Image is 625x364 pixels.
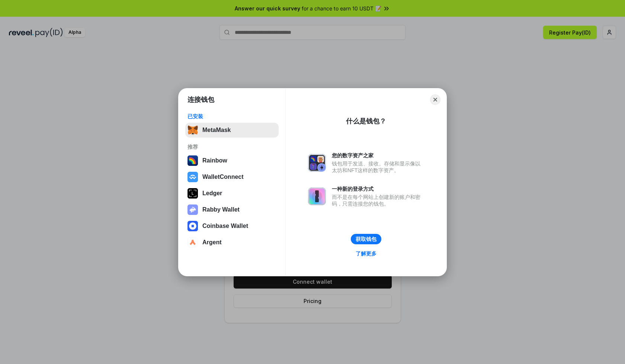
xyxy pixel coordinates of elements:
[308,187,326,205] img: svg+xml,%3Csvg%20xmlns%3D%22http%3A%2F%2Fwww.w3.org%2F2000%2Fsvg%22%20fill%3D%22none%22%20viewBox...
[202,157,227,164] div: Rainbow
[187,113,276,120] div: 已安装
[187,188,198,199] img: svg+xml,%3Csvg%20xmlns%3D%22http%3A%2F%2Fwww.w3.org%2F2000%2Fsvg%22%20width%3D%2228%22%20height%3...
[351,234,381,244] button: 获取钱包
[332,160,424,174] div: 钱包用于发送、接收、存储和显示像以太坊和NFT这样的数字资产。
[308,154,326,172] img: svg+xml,%3Csvg%20xmlns%3D%22http%3A%2F%2Fwww.w3.org%2F2000%2Fsvg%22%20fill%3D%22none%22%20viewBox...
[202,127,231,133] div: MetaMask
[202,223,248,229] div: Coinbase Wallet
[187,172,198,182] img: svg+xml,%3Csvg%20width%3D%2228%22%20height%3D%2228%22%20viewBox%3D%220%200%2028%2028%22%20fill%3D...
[185,170,279,184] button: WalletConnect
[187,95,214,104] h1: 连接钱包
[187,221,198,231] img: svg+xml,%3Csvg%20width%3D%2228%22%20height%3D%2228%22%20viewBox%3D%220%200%2028%2028%22%20fill%3D...
[187,237,198,248] img: svg+xml,%3Csvg%20width%3D%2228%22%20height%3D%2228%22%20viewBox%3D%220%200%2028%2028%22%20fill%3D...
[202,239,222,246] div: Argent
[430,94,440,105] button: Close
[185,123,279,138] button: MetaMask
[187,125,198,135] img: svg+xml,%3Csvg%20fill%3D%22none%22%20height%3D%2233%22%20viewBox%3D%220%200%2035%2033%22%20width%...
[202,174,244,180] div: WalletConnect
[332,194,424,207] div: 而不是在每个网站上创建新的账户和密码，只需连接您的钱包。
[187,204,198,215] img: svg+xml,%3Csvg%20xmlns%3D%22http%3A%2F%2Fwww.w3.org%2F2000%2Fsvg%22%20fill%3D%22none%22%20viewBox...
[356,250,376,257] div: 了解更多
[185,202,279,217] button: Rabby Wallet
[202,190,222,197] div: Ledger
[187,155,198,166] img: svg+xml,%3Csvg%20width%3D%22120%22%20height%3D%22120%22%20viewBox%3D%220%200%20120%20120%22%20fil...
[332,152,424,159] div: 您的数字资产之家
[202,206,240,213] div: Rabby Wallet
[351,249,381,258] a: 了解更多
[185,235,279,250] button: Argent
[187,144,276,150] div: 推荐
[332,186,424,192] div: 一种新的登录方式
[346,117,386,126] div: 什么是钱包？
[185,186,279,201] button: Ledger
[185,153,279,168] button: Rainbow
[185,219,279,233] button: Coinbase Wallet
[356,236,376,242] div: 获取钱包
